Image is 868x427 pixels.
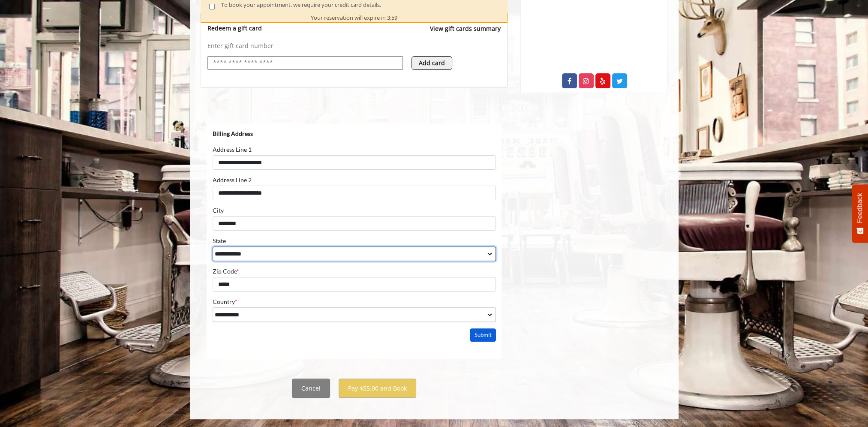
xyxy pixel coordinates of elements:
[221,0,499,12] div: To book your appointment, we require your credit card details.
[856,193,864,223] span: Feedback
[207,42,501,50] p: Enter gift card number
[207,24,262,33] p: Redeem a gift card
[263,205,290,218] button: Submit
[411,56,452,70] button: Add card
[852,184,868,243] button: Feedback - Show survey
[201,13,508,23] div: Your reservation will expire in 3:59
[430,24,501,42] a: View gift cards summary
[339,379,416,398] button: Pay $55.00 and Book
[207,123,502,359] iframe: paymentScreen
[292,379,330,398] button: Cancel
